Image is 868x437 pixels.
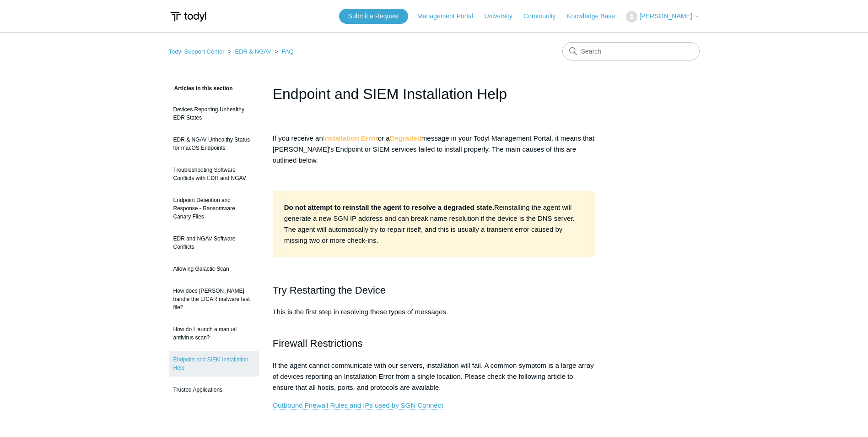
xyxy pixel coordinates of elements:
a: Endpoint and SIEM Installation Help [169,351,259,377]
a: FAQ [282,48,294,55]
a: EDR and NGAV Software Conflicts [169,230,259,256]
a: Community [523,11,565,21]
img: Todyl Support Center Help Center home page [169,8,208,25]
span: Articles in this section [169,85,233,92]
h2: Try Restarting the Device [273,282,596,298]
p: If you receive an or a message in your Todyl Management Portal, it means that [PERSON_NAME]'s End... [273,133,596,166]
a: Devices Reporting Unhealthy EDR States [169,101,259,126]
a: EDR & NGAV Unhealthy Status for macOS Endpoints [169,131,259,157]
strong: Degraded [390,134,421,142]
a: University [484,11,521,21]
a: Todyl Support Center [169,48,225,55]
span: [PERSON_NAME] [639,12,692,20]
a: EDR & NGAV [235,48,271,55]
a: How does [PERSON_NAME] handle the EICAR malware test file? [169,282,259,316]
a: Troubleshooting Software Conflicts with EDR and NGAV [169,161,259,187]
a: Trusted Applications [169,381,259,399]
strong: Do not attempt to reinstall the agent to resolve a degraded state. [284,203,494,211]
strong: Installation Error [323,134,378,142]
a: Management Portal [417,11,482,21]
li: Todyl Support Center [169,48,226,55]
a: Allowing Galactic Scan [169,260,259,278]
h1: Endpoint and SIEM Installation Help [273,83,596,105]
a: Submit a Request [339,9,408,24]
h2: Firewall Restrictions [273,335,596,351]
input: Search [562,42,700,60]
p: If the agent cannot communicate with our servers, installation will fail. A common symptom is a l... [273,360,596,393]
li: FAQ [273,48,293,55]
a: How do I launch a manual antivirus scan? [169,321,259,346]
a: Outbound Firewall Rules and IPs used by SGN Connect [273,401,443,410]
td: Reinstalling the agent will generate a new SGN IP address and can break name resolution if the de... [280,198,588,250]
a: Knowledge Base [567,11,624,21]
li: EDR & NGAV [226,48,273,55]
p: This is the first step in resolving these types of messages. [273,306,596,328]
a: Endpoint Detention and Response - Ransomware Canary Files [169,191,259,225]
button: [PERSON_NAME] [626,11,699,22]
